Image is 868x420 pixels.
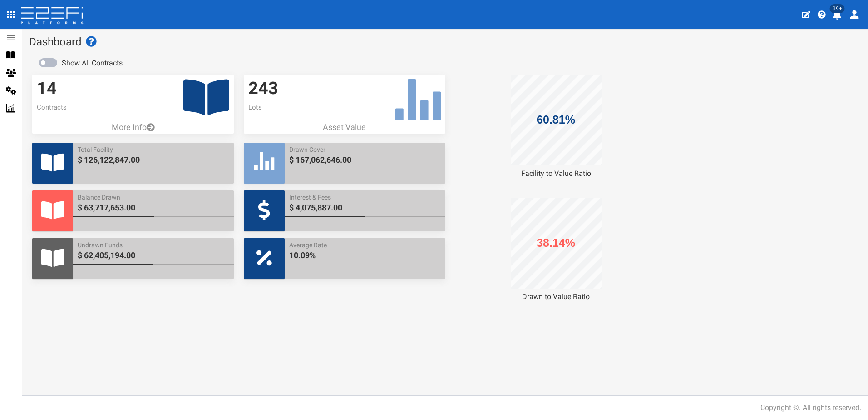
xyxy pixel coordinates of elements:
[78,202,229,214] span: $ 63,717,653.00
[289,240,441,250] span: Average Rate
[248,79,441,98] h3: 243
[289,145,441,154] span: Drawn Cover
[78,250,229,261] span: $ 62,405,194.00
[760,403,861,413] div: Copyright ©. All rights reserved.
[32,121,234,133] a: More Info
[244,121,445,133] p: Asset Value
[29,36,861,48] h1: Dashboard
[455,292,657,302] div: Drawn to Value Ratio
[289,202,441,214] span: $ 4,075,887.00
[289,193,441,202] span: Interest & Fees
[37,103,229,112] p: Contracts
[289,154,441,166] span: $ 167,062,646.00
[78,145,229,154] span: Total Facility
[78,193,229,202] span: Balance Drawn
[455,169,657,179] div: Facility to Value Ratio
[78,154,229,166] span: $ 126,122,847.00
[289,250,441,261] span: 10.09%
[62,58,123,69] label: Show All Contracts
[78,240,229,250] span: Undrawn Funds
[37,79,229,98] h3: 14
[248,103,441,112] p: Lots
